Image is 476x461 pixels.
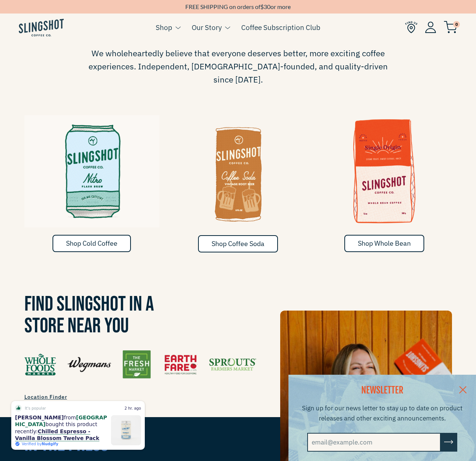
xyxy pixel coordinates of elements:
[171,115,306,228] img: Coffee Soda
[444,21,457,33] img: cart
[344,235,424,252] a: Shop Whole Bean
[298,384,467,397] h2: NEWSLETTER
[260,3,264,10] span: $
[307,433,441,452] input: email@example.com
[171,115,306,235] a: Coffee Soda
[84,47,392,86] span: We wholeheartedly believe that everyone deserves better, more exciting coffee experiences. Indepe...
[264,3,270,10] span: 30
[317,115,452,235] a: Whole Bean Coffee
[156,22,172,33] a: Shop
[358,239,411,248] span: Shop Whole Bean
[198,235,278,252] a: Shop Coffee Soda
[53,235,131,252] a: Shop Cold Coffee
[425,21,436,33] img: Account
[212,239,264,248] span: Shop Coffee Soda
[24,350,256,378] img: Find Us
[24,115,159,235] a: Cold & Flash Brew
[405,21,417,33] img: Find Us
[66,239,117,248] span: Shop Cold Coffee
[241,22,320,33] a: Coffee Subscription Club
[444,23,457,32] a: 0
[192,22,222,33] a: Our Story
[24,115,159,228] img: Cold & Flash Brew
[298,403,467,423] p: Sign up for our news letter to stay up to date on product releases and other exciting announcements.
[317,115,452,228] img: Whole Bean Coffee
[453,21,460,28] span: 0
[24,292,154,339] span: Find Slingshot in a Store Near You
